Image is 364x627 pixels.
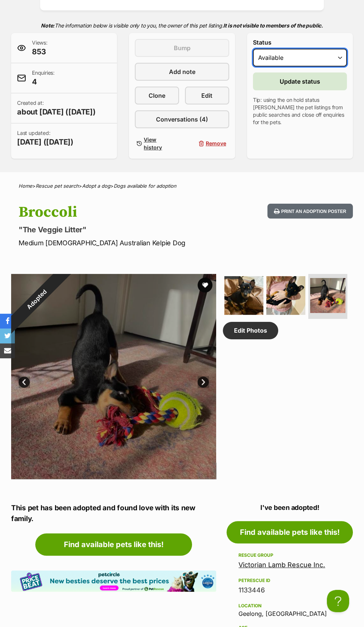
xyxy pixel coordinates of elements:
[253,39,347,46] label: Status
[135,39,229,57] button: Bump
[135,63,229,81] a: Add note
[11,571,216,592] img: Pet Circle promo banner
[223,22,323,29] strong: It is not visible to members of the public.
[238,578,341,584] div: PetRescue ID
[238,561,325,569] a: Victorian Lamb Rescue Inc.
[201,91,212,100] span: Edit
[169,67,195,76] span: Add note
[17,137,74,147] span: [DATE] ([DATE])
[32,69,55,87] p: Enquiries:
[253,72,347,90] button: Update status
[238,585,341,595] div: 1133446
[36,183,79,189] a: Rescue pet search
[11,503,216,524] p: This pet has been adopted and found love with its new family.
[19,224,224,235] p: "The Veggie Litter"
[32,46,48,57] span: 853
[41,22,55,29] strong: Note:
[135,134,179,153] a: View history
[206,139,226,147] span: Remove
[185,87,229,104] a: Edit
[11,18,353,33] p: The information below is visible only to you, the owner of this pet listing.
[198,376,209,388] a: Next
[238,601,341,617] div: Geelong, [GEOGRAPHIC_DATA]
[227,521,353,543] a: Find available pets like this!
[253,96,347,126] p: Tip: using the on hold status [PERSON_NAME] the pet listings from public searches and close off e...
[238,603,341,609] div: Location
[82,183,110,189] a: Adopt a dog
[17,99,96,117] p: Created at:
[114,183,176,189] a: Dogs available for adoption
[135,110,229,128] a: Conversations (4)
[224,276,263,315] img: Photo of Broccoli
[223,322,278,339] a: Edit Photos
[149,91,165,100] span: Clone
[17,129,74,147] p: Last updated:
[238,552,341,558] div: Rescue group
[173,43,190,52] span: Bump
[19,376,30,388] a: Prev
[17,107,96,117] span: about [DATE] ([DATE])
[227,502,353,513] p: I've been adopted!
[19,238,224,248] p: Medium [DEMOGRAPHIC_DATA] Australian Kelpie Dog
[32,77,55,87] span: 4
[185,134,229,153] button: Remove
[267,204,353,219] button: Print an adoption poster
[327,590,349,612] iframe: Help Scout Beacon - Open
[19,183,32,189] a: Home
[135,87,179,104] a: Clone
[32,39,48,57] p: Views:
[144,136,176,151] span: View history
[310,278,345,313] img: Photo of Broccoli
[266,276,305,315] img: Photo of Broccoli
[35,533,192,556] a: Find available pets like this!
[280,77,320,86] span: Update status
[19,204,224,221] h1: Broccoli
[156,115,208,124] span: Conversations (4)
[198,278,212,293] button: favourite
